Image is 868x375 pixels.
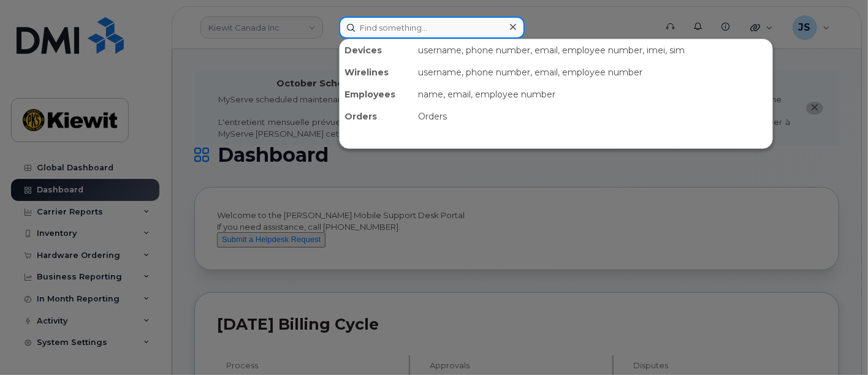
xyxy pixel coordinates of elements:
[340,83,413,105] div: Employees
[413,83,772,105] div: name, email, employee number
[340,61,413,83] div: Wirelines
[340,105,413,127] div: Orders
[340,39,413,61] div: Devices
[413,61,772,83] div: username, phone number, email, employee number
[413,105,772,127] div: Orders
[815,322,859,366] iframe: Messenger Launcher
[413,39,772,61] div: username, phone number, email, employee number, imei, sim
